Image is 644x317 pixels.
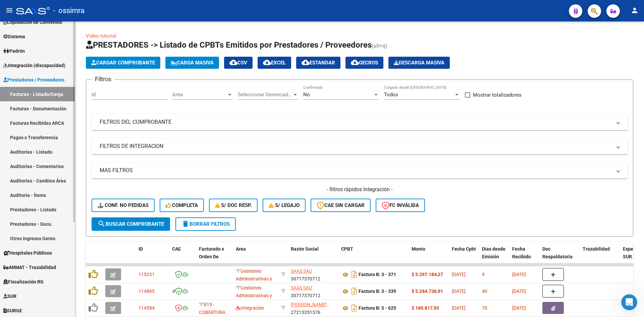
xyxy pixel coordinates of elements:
span: Estandar [302,60,335,66]
span: [DATE] [512,288,526,294]
span: Carga Masiva [171,60,214,66]
span: No [303,92,310,98]
span: Gestiones Administrativas y Otros [236,268,272,289]
button: S/ Doc Resp. [209,199,258,212]
datatable-header-cell: ID [136,242,169,271]
span: Fecha Recibido [512,246,531,259]
span: SAAS SAU [291,285,312,290]
button: Carga Masiva [165,57,219,69]
i: Descargar documento [350,286,359,297]
button: Buscar Comprobante [92,217,170,231]
span: (alt+q) [372,43,387,49]
span: 114865 [139,288,155,294]
span: Todos [384,92,398,98]
button: FC Inválida [376,199,425,212]
strong: $ 5.244.736,91 [412,288,443,294]
span: Razón Social [291,246,319,252]
strong: Factura B: 3 - 371 [359,272,396,277]
span: Fiscalización RG [3,278,44,285]
span: ANMAT - Trazabilidad [3,264,56,271]
datatable-header-cell: Fecha Recibido [509,242,540,271]
h3: Filtros [92,74,115,84]
span: Descarga Masiva [394,60,444,66]
button: Completa [160,199,204,212]
span: Fecha Cpbt [452,246,476,252]
mat-panel-title: FILTROS DE INTEGRACION [100,143,611,150]
span: Seleccionar Gerenciador [238,92,292,98]
mat-panel-title: FILTROS DEL COMPROBANTE [100,118,611,126]
span: SURGE [3,307,22,314]
iframe: Intercom live chat [621,294,637,310]
datatable-header-cell: CAE [169,242,196,271]
strong: $ 160.817,93 [412,305,439,311]
button: Borrar Filtros [175,217,236,231]
span: CPBT [341,246,353,252]
mat-icon: cloud_download [302,58,310,66]
span: PRESTADORES -> Listado de CPBTs Emitidos por Prestadores / Proveedores [86,40,372,50]
span: EXCEL [263,60,286,66]
button: S/ legajo [263,199,306,212]
div: 27213351376 [291,301,336,315]
app-download-masive: Descarga masiva de comprobantes (adjuntos) [388,57,450,69]
span: SAAS SAU [291,268,312,274]
button: Conf. no pedidas [92,199,155,212]
datatable-header-cell: Area [233,242,278,271]
button: Descarga Masiva [388,57,450,69]
strong: Factura B: 5 - 625 [359,306,396,311]
span: CAE [172,246,181,252]
strong: $ 5.297.184,27 [412,272,443,277]
span: 9 [482,272,485,277]
span: Monto [412,246,425,252]
mat-icon: search [98,220,106,228]
span: Doc Respaldatoria [542,246,573,259]
span: Gecros [351,60,378,66]
mat-expansion-panel-header: MAS FILTROS [92,162,628,178]
span: 114584 [139,305,155,311]
span: Completa [166,202,198,208]
span: 70 [482,305,487,311]
span: Padrón [3,47,25,55]
span: Integración [236,305,264,311]
span: FC Inválida [382,202,419,208]
span: Facturado x Orden De [199,246,224,259]
datatable-header-cell: Facturado x Orden De [196,242,233,271]
span: 40 [482,288,487,294]
mat-expansion-panel-header: FILTROS DE INTEGRACION [92,138,628,154]
span: Sistema [3,33,25,40]
button: EXCEL [258,57,291,69]
mat-icon: cloud_download [351,58,359,66]
span: Cargar Comprobante [91,60,155,66]
mat-icon: cloud_download [263,58,271,66]
button: Gecros [345,57,383,69]
span: [DATE] [512,272,526,277]
span: Días desde Emisión [482,246,505,259]
span: ID [139,246,143,252]
span: Integración (discapacidad) [3,62,65,69]
span: S/ legajo [269,202,300,208]
datatable-header-cell: Monto [409,242,449,271]
span: Area [172,92,227,98]
span: - ossimra [53,3,85,18]
span: [DATE] [452,305,466,311]
span: Buscar Comprobante [98,221,164,227]
span: [DATE] [512,305,526,311]
h4: - filtros rápidos Integración - [92,186,628,193]
datatable-header-cell: Doc Respaldatoria [540,242,580,271]
span: S/ Doc Resp. [215,202,252,208]
span: Prestadores / Proveedores [3,76,64,84]
datatable-header-cell: Razón Social [288,242,338,271]
span: Mostrar totalizadores [473,91,522,99]
span: [PERSON_NAME] [291,302,327,307]
span: CAE SIN CARGAR [317,202,365,208]
mat-panel-title: MAS FILTROS [100,167,611,174]
button: CAE SIN CARGAR [311,199,371,212]
span: Hospitales Públicos [3,249,52,257]
span: [DATE] [452,288,466,294]
datatable-header-cell: Trazabilidad [580,242,620,271]
span: Gestiones Administrativas y Otros [236,285,272,306]
datatable-header-cell: Días desde Emisión [479,242,509,271]
div: 30717370712 [291,284,336,298]
span: Borrar Filtros [181,221,230,227]
i: Descargar documento [350,269,359,280]
span: Trazabilidad [583,246,610,252]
